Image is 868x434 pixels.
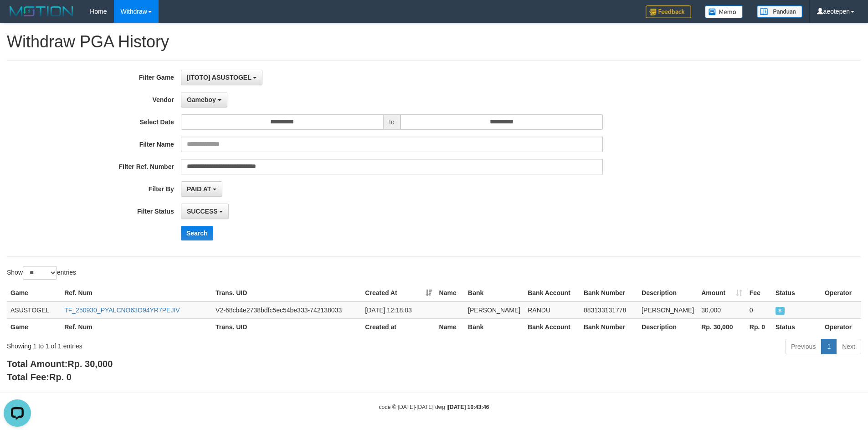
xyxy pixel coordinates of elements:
[23,266,57,280] select: Showentries
[698,318,746,335] th: Rp. 30,000
[821,285,861,301] th: Operator
[746,318,772,335] th: Rp. 0
[187,185,211,193] span: PAID AT
[181,204,229,219] button: SUCCESS
[746,285,772,301] th: Fee
[7,372,72,382] b: Total Fee:
[7,338,355,351] div: Showing 1 to 1 of 1 entries
[821,318,861,335] th: Operator
[212,301,361,319] td: V2-68cb4e2738bdfc5ec54be333-742138033
[772,318,821,335] th: Status
[448,404,489,410] strong: [DATE] 10:43:46
[361,285,435,301] th: Created At: activate to sort column ascending
[776,307,785,315] span: SUCCESS
[524,318,580,335] th: Bank Account
[4,4,31,31] button: Open LiveChat chat widget
[580,301,638,319] td: 083133131778
[785,339,822,354] a: Previous
[757,5,802,18] img: panduan.png
[7,5,76,18] img: MOTION_logo.png
[379,404,489,410] small: code © [DATE]-[DATE] dwg |
[181,226,213,240] button: Search
[187,74,252,81] span: [ITOTO] ASUSTOGEL
[464,318,524,335] th: Bank
[181,181,222,197] button: PAID AT
[64,306,180,314] a: TF_250930_PYALCNO63O94YR7PEJIV
[187,208,218,215] span: SUCCESS
[772,285,821,301] th: Status
[746,301,772,319] td: 0
[212,318,361,335] th: Trans. UID
[181,70,262,85] button: [ITOTO] ASUSTOGEL
[464,301,524,319] td: [PERSON_NAME]
[7,33,861,51] h1: Withdraw PGA History
[821,339,837,354] a: 1
[836,339,861,354] a: Next
[7,318,61,335] th: Game
[464,285,524,301] th: Bank
[524,301,580,319] td: RANDU
[698,285,746,301] th: Amount: activate to sort column ascending
[698,301,746,319] td: 30,000
[580,285,638,301] th: Bank Number
[436,285,464,301] th: Name
[638,285,698,301] th: Description
[61,285,212,301] th: Ref. Num
[61,318,212,335] th: Ref. Num
[7,266,76,280] label: Show entries
[7,301,61,319] td: ASUSTOGEL
[705,5,743,18] img: Button%20Memo.svg
[361,301,435,319] td: [DATE] 12:18:03
[383,114,401,130] span: to
[212,285,361,301] th: Trans. UID
[181,92,227,107] button: Gameboy
[187,96,216,103] span: Gameboy
[524,285,580,301] th: Bank Account
[49,372,72,382] span: Rp. 0
[638,301,698,319] td: [PERSON_NAME]
[7,359,113,369] b: Total Amount:
[646,5,691,18] img: Feedback.jpg
[7,285,61,301] th: Game
[638,318,698,335] th: Description
[361,318,435,335] th: Created at
[436,318,464,335] th: Name
[580,318,638,335] th: Bank Number
[67,359,113,369] span: Rp. 30,000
